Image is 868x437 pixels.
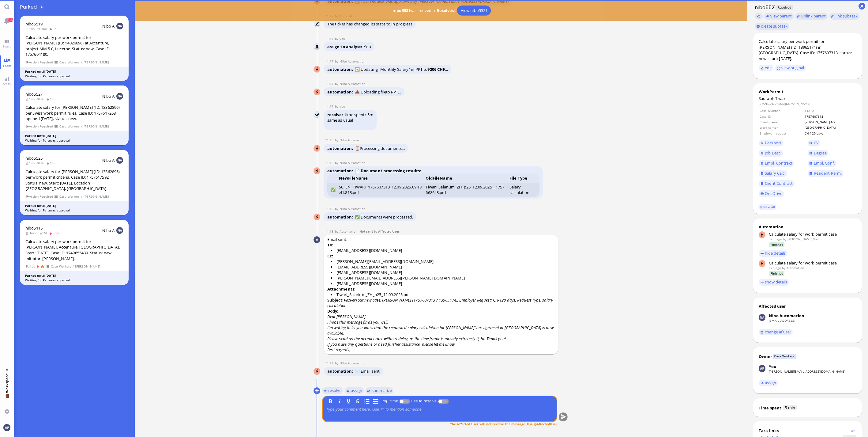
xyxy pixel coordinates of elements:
div: Calculate salary for [PERSON_NAME] (ID: 13362896) per work permit criteria. Case ID: 1757617592, ... [25,169,123,192]
td: CH-120 days [804,131,856,136]
img: Nibo Automation [314,168,321,174]
li: [EMAIL_ADDRESS][DOMAIN_NAME] [331,264,555,270]
span: Not sent to Affected User [359,229,400,234]
span: Nibo A [102,228,115,233]
span: automation [327,214,355,220]
a: view all [758,204,776,210]
div: WorkPermit [759,89,856,94]
span: Failed [26,264,35,269]
a: Salary Calc. [759,170,787,177]
span: Stats [2,82,12,86]
li: Tiwari_Salarium_ZH_p25_12.09.2025.pdf [331,292,555,297]
span: Tiwari [775,96,786,101]
span: automation@nibo.ai [340,138,365,142]
span: / [81,60,83,65]
span: anand.pazhenkottil@bluelakelegal.com [340,104,345,108]
div: Calculate salary per work permit for [PERSON_NAME], Accenture, [GEOGRAPHIC_DATA]. Start: [DATE]. ... [25,239,123,261]
div: Parked until [DATE] [25,69,123,74]
span: 11:17 [325,36,335,41]
li: [PERSON_NAME][EMAIL_ADDRESS][DOMAIN_NAME] [331,259,555,264]
a: nibo5519 [25,21,43,27]
div: Time spent [759,405,781,411]
span: by [335,82,340,86]
span: 11:17 [325,82,335,86]
img: Nibo Automation [314,66,321,73]
img: Automation [314,21,321,28]
td: Tiwari_Salarium_ZH_p25_12.09.2025__1757668643.pdf [424,183,508,197]
div: Waiting for Partners approval [25,138,123,143]
button: I [336,398,343,405]
span: by [335,207,340,211]
button: assign [759,380,778,386]
span: automation [327,89,355,95]
span: Finished [769,271,785,276]
span: Finished [769,242,785,247]
span: Case Workers [773,354,796,359]
td: Salary calculation [508,183,539,197]
td: [GEOGRAPHIC_DATA] [804,125,856,130]
span: [PERSON_NAME] [75,264,100,269]
a: View nibo5521 [457,6,491,15]
th: File Type [508,173,539,182]
img: NA [116,23,123,29]
span: 2h [37,161,46,165]
span: Nibo A [102,23,115,29]
a: CV [808,140,821,146]
span: 🔁 Updating "Monthly Salary" in PPT to ... [355,66,448,72]
div: Waiting for Partners approval [25,74,123,78]
span: Salary Calc. [765,170,786,176]
div: Parked until [DATE] [25,134,123,138]
span: Action Required [26,60,53,65]
div: Calculate salary per work permit for [PERSON_NAME] (ID: 14026696) at Accenture, project AIM 5.0, ... [25,35,123,57]
strong: Body: [327,308,339,314]
th: NewFileName [337,173,424,182]
span: 32m ago [769,237,782,241]
span: 18h [25,27,37,31]
span: 30m [37,27,49,31]
span: automation@nibo.ai [340,361,365,365]
span: 11:18 [325,361,335,365]
span: 5 min [783,405,797,410]
span: Job Desc. [765,150,781,156]
button: view parent [764,13,794,20]
span: 14h [25,97,37,101]
a: Job Desc. [759,150,783,157]
img: Nibo Automation [314,214,321,221]
span: automation@bluelakelegal.com [787,266,804,270]
span: by [335,36,340,41]
button: change af user [759,329,793,336]
span: Parked [20,3,39,10]
button: resolve [322,387,343,394]
button: hide details [759,250,787,257]
span: Case Workers [59,194,80,199]
strong: Subject: [327,297,344,303]
span: 📨 Email sent [355,368,380,374]
img: NA [116,227,123,234]
span: [PERSON_NAME] [84,124,109,129]
div: Calculate salary per work permit for [PERSON_NAME] (ID: 13965174) in [GEOGRAPHIC_DATA]. Case ID: ... [759,39,856,61]
span: femia.vas@bluelakelegal.com [787,237,819,241]
span: Action Required [26,124,53,129]
span: Resolved [776,5,793,10]
img: Automation [314,236,320,243]
span: [PERSON_NAME] [84,60,109,65]
button: Show flow diagram [851,429,855,433]
td: 1757607313 [804,114,856,119]
span: Case Workers [59,124,80,129]
span: time spent [345,112,366,117]
div: Parked until [DATE] [25,203,123,208]
img: You [314,112,321,118]
p-inputswitch: use to resolve [438,399,449,403]
span: automation [327,66,355,72]
span: 11:18 [325,161,335,165]
button: Copy ticket nibo5521 link to clipboard [755,13,763,20]
img: You [314,44,321,50]
strong: Attachments: [327,286,356,292]
span: resolve [327,112,345,117]
div: Task links [759,428,849,433]
div: Affected user [759,303,786,309]
button: create subtask [755,23,789,30]
span: nibo5525 [25,155,43,161]
div: Waiting for Partners approval [25,208,123,213]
